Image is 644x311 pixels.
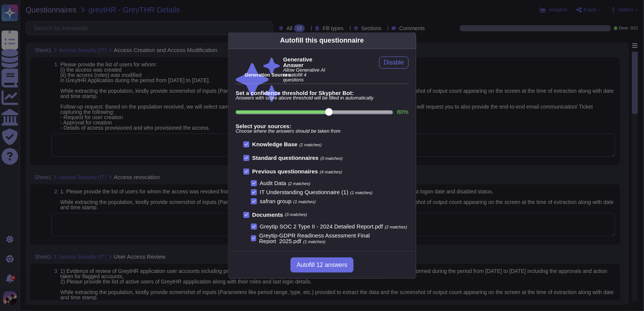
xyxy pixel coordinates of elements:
[379,57,408,69] button: Disable
[236,96,409,101] span: Answers with score above threshold will be filled in automatically
[303,239,326,244] span: (1 matches)
[252,141,298,147] b: Knowledge Base
[283,68,327,82] span: Allow Generative AI to autofill 4 questions
[280,35,364,46] div: Autofill this questionnaire
[259,232,370,244] span: Greytip-GDPR Readiness Assessment Final Report_2025.pdf
[283,57,327,68] b: Generative Answer
[290,257,353,273] button: Autofill 12 answers
[320,170,342,174] span: (4 matches)
[397,109,408,115] label: 80 %
[252,155,319,161] b: Standard questionnaires
[350,190,372,195] span: (1 matches)
[245,72,294,78] b: Generation Sources :
[252,212,283,218] b: Documents
[260,180,286,186] span: Audit Data
[260,189,349,195] span: IT Understanding Questionnaire (1)
[285,213,307,217] span: (3 matches)
[385,225,407,229] span: (2 matches)
[300,142,322,147] span: (1 matches)
[236,129,409,134] span: Choose where the answers should be taken from
[236,123,409,129] b: Select your sources:
[252,168,318,175] b: Previous questionnaires
[297,262,347,268] span: Autofill 12 answers
[288,181,310,186] span: (2 matches)
[236,90,409,96] b: Set a confidence threshold for Skypher Bot:
[294,199,316,204] span: (1 matches)
[320,156,343,161] span: (0 matches)
[260,198,292,204] span: safran group
[384,60,404,66] span: Disable
[260,223,383,230] span: Greytip SOC 2 Type II - 2024 Detailed Report.pdf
